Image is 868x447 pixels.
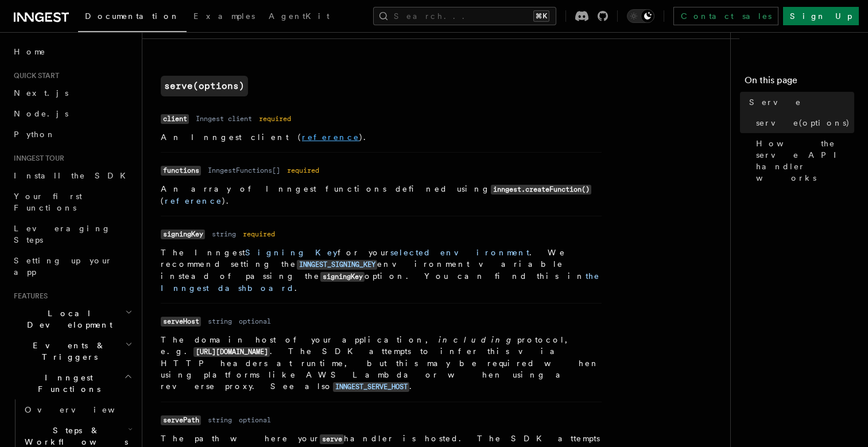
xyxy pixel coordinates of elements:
dd: required [243,230,275,239]
span: AgentKit [269,11,330,21]
code: functions [161,166,201,176]
a: Install the SDK [9,165,135,186]
span: Home [14,46,46,57]
a: INNGEST_SIGNING_KEY [297,259,377,269]
span: Serve [749,96,801,108]
span: Setting up your app [14,256,113,277]
dd: required [287,166,319,175]
span: Quick start [9,71,59,80]
button: Search...⌘K [373,7,556,25]
code: [URL][DOMAIN_NAME] [193,347,270,357]
p: The Inngest for your . We recommend setting the environment variable instead of passing the optio... [161,247,602,294]
code: signingKey [161,230,205,239]
code: inngest.createFunction() [491,185,591,195]
span: Documentation [85,11,180,21]
a: Next.js [9,83,135,103]
dd: optional [239,317,271,326]
h4: On this page [745,73,854,92]
span: How the serve API handler works [756,138,854,184]
span: Examples [193,11,255,21]
a: serve(options) [751,112,854,133]
span: Local Development [9,308,125,331]
a: Your first Functions [9,186,135,218]
p: The domain host of your application, protocol, e.g. . The SDK attempts to infer this via HTTP hea... [161,334,602,392]
span: Node.js [14,109,68,118]
code: INNGEST_SERVE_HOST [333,382,409,392]
button: Events & Triggers [9,335,135,367]
button: Local Development [9,303,135,335]
a: AgentKit [262,3,336,31]
a: Serve [745,92,854,112]
dd: string [208,317,232,326]
a: Contact sales [673,7,778,25]
button: Toggle dark mode [627,9,654,23]
span: Leveraging Steps [14,224,111,244]
a: Leveraging Steps [9,218,135,250]
button: Inngest Functions [9,367,135,399]
span: Overview [25,405,143,414]
p: An array of Inngest functions defined using ( ). [161,183,602,207]
a: Setting up your app [9,250,135,282]
code: serveHost [161,317,201,326]
em: including [439,335,517,344]
span: Inngest Functions [9,372,124,395]
a: Sign Up [783,7,859,25]
code: servePath [161,415,201,425]
a: serve(options) [161,76,248,96]
dd: Inngest client [196,114,252,123]
span: Your first Functions [14,192,82,212]
a: Python [9,124,135,145]
a: Node.js [9,103,135,124]
dd: required [259,114,291,123]
kbd: ⌘K [533,10,549,22]
dd: string [212,230,236,239]
span: Inngest tour [9,154,64,163]
a: Home [9,41,135,62]
dd: optional [239,415,271,425]
code: client [161,114,189,124]
a: reference [165,196,222,205]
a: INNGEST_SERVE_HOST [333,382,409,391]
code: signingKey [320,272,365,282]
a: Signing Key [245,248,338,257]
span: Python [14,130,56,139]
span: Install the SDK [14,171,133,180]
dd: string [208,415,232,425]
a: Overview [20,399,135,420]
span: serve(options) [756,117,850,129]
a: How the serve API handler works [751,133,854,188]
a: reference [302,133,359,142]
p: An Inngest client ( ). [161,131,602,143]
a: selected environment [390,248,529,257]
span: Events & Triggers [9,340,125,363]
a: Examples [187,3,262,31]
code: INNGEST_SIGNING_KEY [297,260,377,270]
a: Documentation [78,3,187,32]
span: Next.js [14,88,68,98]
dd: InngestFunctions[] [208,166,280,175]
span: Features [9,291,48,301]
code: serve [320,434,344,444]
